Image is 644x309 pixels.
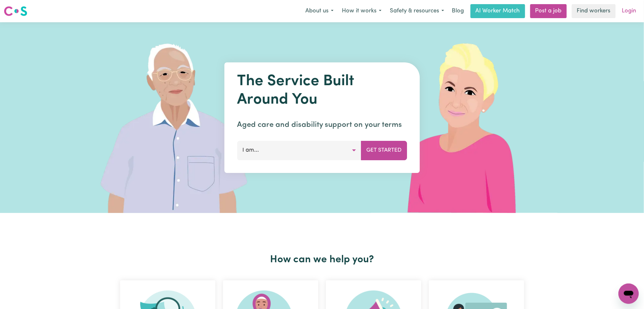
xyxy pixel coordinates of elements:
[448,4,468,18] a: Blog
[4,4,27,18] a: Careseekers logo
[301,4,338,18] button: About us
[237,141,361,160] button: I am...
[4,5,27,17] img: Careseekers logo
[386,4,448,18] button: Safety & resources
[572,4,616,18] a: Find workers
[237,72,407,109] h1: The Service Built Around You
[338,4,386,18] button: How it works
[619,284,639,304] iframe: Button to launch messaging window
[361,141,407,160] button: Get Started
[618,4,640,18] a: Login
[530,4,567,18] a: Post a job
[237,119,407,131] p: Aged care and disability support on your terms
[116,254,528,266] h2: How can we help you?
[471,4,525,18] a: AI Worker Match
